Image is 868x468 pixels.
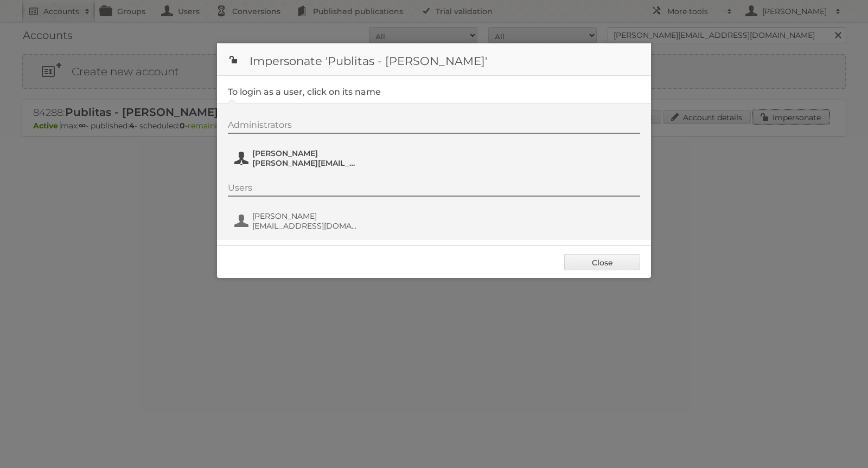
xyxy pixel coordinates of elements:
[233,147,361,169] button: [PERSON_NAME] [PERSON_NAME][EMAIL_ADDRESS][DOMAIN_NAME]
[252,158,358,168] span: [PERSON_NAME][EMAIL_ADDRESS][DOMAIN_NAME]
[564,254,640,270] a: Close
[228,183,640,197] div: Users
[252,221,358,231] span: [EMAIL_ADDRESS][DOMAIN_NAME]
[252,148,358,158] span: [PERSON_NAME]
[252,211,358,221] span: [PERSON_NAME]
[217,43,651,76] h1: Impersonate 'Publitas - [PERSON_NAME]'
[233,210,361,232] button: [PERSON_NAME] [EMAIL_ADDRESS][DOMAIN_NAME]
[228,120,640,134] div: Administrators
[228,87,381,97] legend: To login as a user, click on its name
